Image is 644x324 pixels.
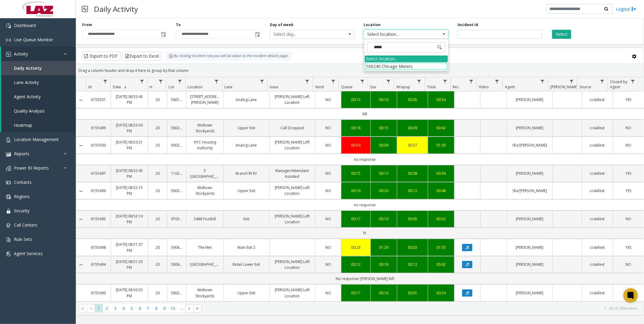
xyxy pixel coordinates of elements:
a: [STREET_ADDRESS][PERSON_NAME] [190,94,220,105]
a: Upper Exit [227,188,266,194]
a: cc4allext [586,97,609,103]
a: Wrapup Filter Menu [415,77,423,86]
a: cc4allext [586,125,609,131]
a: Heatmap [1,118,76,132]
a: [PERSON_NAME] Left Location [273,185,311,196]
a: 00:54 [345,142,367,148]
button: Export to Excel [122,52,162,61]
label: Incident Id [458,22,478,28]
div: 00:05 [401,216,424,222]
a: 00:48 [432,188,451,194]
span: NO [325,262,331,267]
a: 00:34 [432,290,451,296]
span: YES [626,245,631,250]
a: Logout [616,6,636,12]
td: NR [86,108,644,120]
img: 'icon' [6,209,11,214]
div: 00:20 [374,188,393,194]
div: 00:36 [432,170,451,176]
td: no response [86,199,644,211]
a: cc4allext [586,245,609,250]
a: Total Filter Menu [441,77,449,86]
a: 00:12 [401,188,424,194]
span: Call Centers [14,222,37,228]
a: NO [319,262,338,267]
img: 'icon' [6,166,11,171]
div: 00:12 [345,262,367,267]
span: Toggle popup [254,30,260,39]
a: Analog Lane [227,97,266,103]
span: Daily Activity [14,65,42,71]
a: Lane Filter Menu [258,77,266,86]
img: 'icon' [6,152,11,157]
div: 00:12 [401,262,424,267]
span: H [150,84,153,89]
span: Video [479,84,489,89]
a: [DATE] 08:52:10 PM [115,213,144,225]
a: Source Filter Menu [598,77,606,86]
span: Quality Analysis [14,108,45,114]
div: 00:16 [345,188,367,194]
a: Date Filter Menu [138,77,146,86]
span: NO [325,97,331,102]
a: Lane Activity [1,75,76,89]
td: no response [86,154,644,165]
h3: Daily Activity [91,2,141,16]
div: 00:32 [432,216,451,222]
span: Agent Activity [14,94,41,100]
span: NO [626,262,631,267]
a: 00:15 [374,125,393,131]
a: [DATE] 08:53:30 PM [115,122,144,134]
a: NO [319,290,338,296]
span: Go to the next page [185,304,193,313]
a: 6155497 [90,170,107,176]
a: Lot Filter Menu [176,77,184,86]
a: Main Exit 2 [227,245,266,250]
a: 00:15 [345,170,367,176]
span: NO [325,171,331,176]
a: 00:13 [374,170,393,176]
a: 00:18 [345,125,367,131]
span: Select location... [364,30,431,39]
a: 20 [152,125,163,131]
a: NO [617,142,640,148]
a: 00:08 [401,170,424,176]
span: Page 1 [95,304,103,312]
a: H Filter Menu [157,77,165,86]
a: [PERSON_NAME] [511,245,549,250]
a: [DATE] 08:50:33 PM [115,287,144,299]
a: 01:30 [432,142,451,148]
a: 580264 [171,125,183,131]
a: 00:09 [401,125,424,131]
a: [PERSON_NAME] [511,97,549,103]
a: 20 [152,290,163,296]
a: 20 [152,97,163,103]
a: [DATE] 08:51:33 PM [115,259,144,270]
a: 00:18 [374,262,393,267]
a: 00:17 [345,216,367,222]
img: 'icon' [6,251,11,256]
a: Closed by Agent Filter Menu [629,77,637,86]
a: 00:42 [432,125,451,131]
a: [PERSON_NAME] [511,262,549,267]
span: Page 3 [111,304,119,312]
div: 00:05 [401,97,424,103]
a: 01:55 [432,245,451,250]
td: No response/ [PERSON_NAME] left [86,273,644,284]
a: NO [617,125,640,131]
li: 100240 Chicago Meters [365,62,448,70]
a: [PERSON_NAME] Left Location [273,259,311,270]
span: NO [626,216,631,221]
a: Call Dropped [273,125,311,131]
span: Page 7 [144,304,152,312]
a: [DATE] 08:52:45 PM [115,168,144,179]
span: Reports [14,151,29,157]
a: Manager/Attendant Assisted [273,168,311,179]
span: NO [325,143,331,148]
a: Sha'[PERSON_NAME] [511,188,549,194]
span: Lane [224,84,233,89]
